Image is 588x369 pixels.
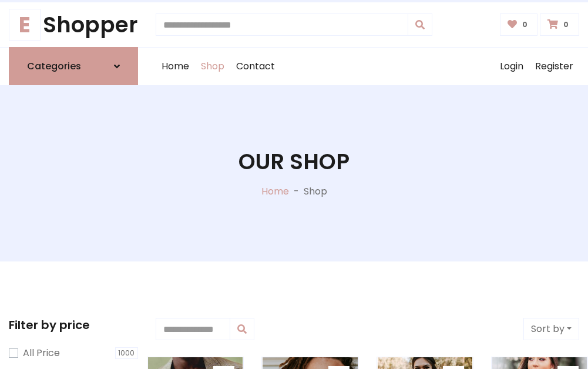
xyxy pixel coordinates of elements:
[23,346,60,360] label: All Price
[523,318,579,340] button: Sort by
[519,19,530,30] span: 0
[540,14,579,36] a: 0
[529,48,579,85] a: Register
[156,48,195,85] a: Home
[27,61,81,72] h6: Categories
[9,12,138,38] h1: Shopper
[9,12,138,38] a: EShopper
[9,318,138,332] h5: Filter by price
[9,47,138,85] a: Categories
[195,48,230,85] a: Shop
[500,14,538,36] a: 0
[304,184,327,199] p: Shop
[261,184,289,198] a: Home
[230,48,281,85] a: Contact
[115,347,139,359] span: 1000
[9,9,41,41] span: E
[289,184,304,199] p: -
[494,48,529,85] a: Login
[560,19,572,30] span: 0
[238,149,350,175] h1: Our Shop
